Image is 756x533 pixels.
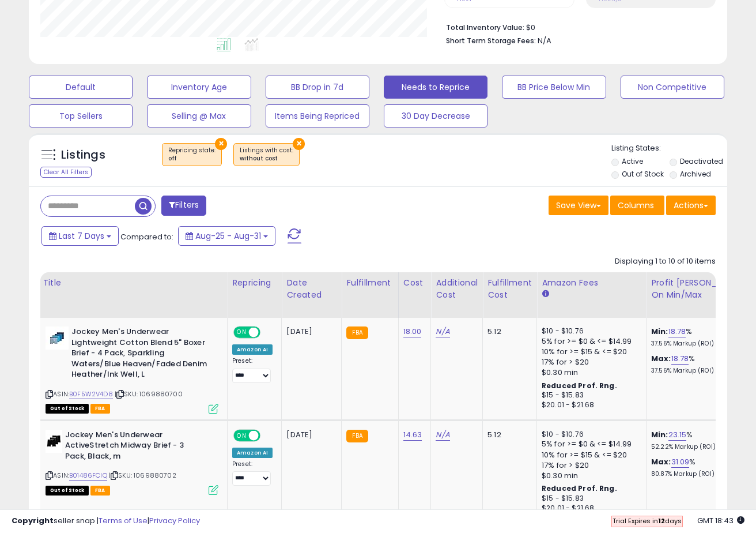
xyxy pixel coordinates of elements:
[147,104,251,127] button: Selling @ Max
[90,404,110,414] span: FBA
[542,326,637,336] div: $10 - $10.76
[46,430,62,453] img: 31qvJ8hHWuL._SL40_.jpg
[259,430,277,440] span: OFF
[286,326,332,337] div: [DATE]
[542,471,637,481] div: $0.30 min
[651,340,747,348] p: 37.56% Markup (ROI)
[65,430,205,465] b: Jockey Men's Underwear ActiveStretch Midway Brief - 3 Pack, Black, m
[487,326,528,337] div: 5.12
[436,277,478,301] div: Additional Cost
[109,471,176,480] span: | SKU: 1069880702
[651,277,751,301] div: Profit [PERSON_NAME] on Min/Max
[542,357,637,367] div: 17% for > $20
[542,460,637,471] div: 17% for > $20
[286,277,337,301] div: Date Created
[671,353,689,365] a: 18.78
[666,196,716,215] button: Actions
[43,277,222,289] div: Title
[651,457,747,478] div: %
[658,516,665,526] b: 12
[46,326,218,412] div: ASIN:
[651,367,747,375] p: 37.56% Markup (ROI)
[680,156,723,166] label: Deactivated
[232,344,273,355] div: Amazon AI
[542,367,637,378] div: $0.30 min
[436,326,449,337] a: N/A
[542,277,641,289] div: Amazon Fees
[651,326,668,337] b: Min:
[46,326,69,350] img: 313ONBNTXEL._SL40_.jpg
[266,76,369,99] button: BB Drop in 7d
[215,138,227,150] button: ×
[403,429,422,441] a: 14.63
[99,515,148,526] a: Terms of Use
[542,347,637,357] div: 10% for >= $15 & <= $20
[542,289,549,299] small: Amazon Fees.
[651,353,671,364] b: Max:
[668,326,686,337] a: 18.78
[46,430,218,494] div: ASIN:
[487,430,528,440] div: 5.12
[697,515,744,526] span: 2025-09-8 18:43 GMT
[90,486,110,496] span: FBA
[286,430,332,440] div: [DATE]
[618,200,654,211] span: Columns
[615,256,716,267] div: Displaying 1 to 10 of 10 items
[149,515,200,526] a: Privacy Policy
[384,104,487,127] button: 30 Day Decrease
[502,76,606,99] button: BB Price Below Min
[651,470,747,478] p: 80.87% Markup (ROI)
[293,138,305,150] button: ×
[542,494,637,504] div: $15 - $15.83
[266,104,369,127] button: Items Being Repriced
[240,155,293,163] div: without cost
[147,76,251,99] button: Inventory Age
[651,429,668,440] b: Min:
[61,147,105,163] h5: Listings
[346,326,368,339] small: FBA
[549,196,608,215] button: Save View
[12,515,54,526] strong: Copyright
[235,328,249,337] span: ON
[232,448,273,458] div: Amazon AI
[542,430,637,440] div: $10 - $10.76
[542,439,637,449] div: 5% for >= $0 & <= $14.99
[71,326,211,383] b: Jockey Men's Underwear Lightweight Cotton Blend 5" Boxer Brief - 4 Pack, Sparkling Waters/Blue He...
[622,156,643,166] label: Active
[622,169,664,179] label: Out of Stock
[680,169,711,179] label: Archived
[195,230,261,242] span: Aug-25 - Aug-31
[542,391,637,400] div: $15 - $15.83
[403,326,422,337] a: 18.00
[384,76,487,99] button: Needs to Reprice
[69,389,113,399] a: B0F5W2V4D8
[621,76,724,99] button: Non Competitive
[168,155,216,163] div: off
[69,471,107,481] a: B01486FCIQ
[46,486,89,496] span: All listings that are currently out of stock and unavailable for purchase on Amazon
[613,516,682,526] span: Trial Expires in days
[542,483,617,493] b: Reduced Prof. Rng.
[668,429,687,441] a: 23.15
[235,430,249,440] span: ON
[446,36,536,46] b: Short Term Storage Fees:
[232,357,273,383] div: Preset:
[46,404,89,414] span: All listings that are currently out of stock and unavailable for purchase on Amazon
[168,146,216,163] span: Repricing state :
[12,516,200,527] div: seller snap | |
[651,354,747,375] div: %
[161,196,206,216] button: Filters
[610,196,664,215] button: Columns
[346,277,393,289] div: Fulfillment
[446,20,707,33] li: $0
[542,450,637,460] div: 10% for >= $15 & <= $20
[240,146,293,163] span: Listings with cost :
[487,277,532,301] div: Fulfillment Cost
[542,400,637,410] div: $20.01 - $21.68
[346,430,368,442] small: FBA
[232,460,273,486] div: Preset:
[41,226,119,246] button: Last 7 Days
[178,226,275,246] button: Aug-25 - Aug-31
[671,456,690,468] a: 31.09
[651,326,747,348] div: %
